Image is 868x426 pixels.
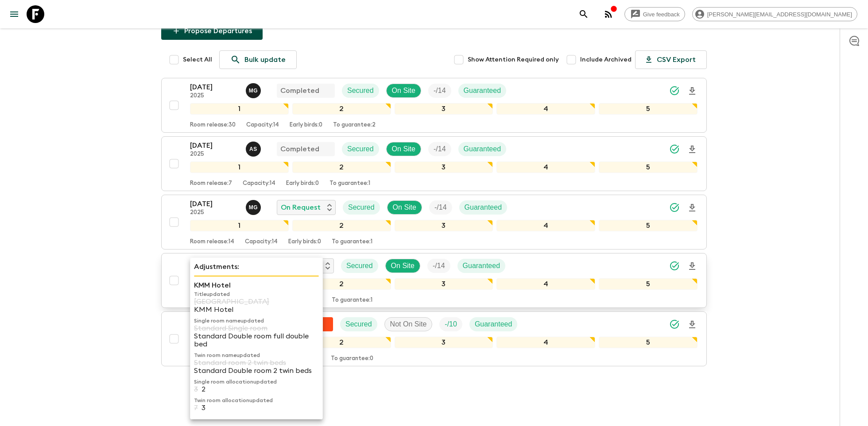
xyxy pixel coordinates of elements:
p: Guaranteed [475,319,512,330]
div: 5 [599,278,697,290]
p: Completed [280,144,319,154]
p: On Request [281,202,321,213]
div: 5 [599,337,697,348]
p: Room release: 7 [190,180,232,187]
div: 5 [599,161,697,173]
p: 7 [194,404,198,412]
div: Trip Fill [427,259,450,273]
p: M G [249,204,258,211]
p: Standard Double room 2 twin beds [194,367,319,375]
p: KMM Hotel [194,280,319,291]
div: 2 [292,103,391,115]
p: 3 [201,404,205,412]
p: Single room allocation updated [194,378,319,385]
div: 1 [190,220,289,231]
p: Capacity: 14 [243,180,275,187]
svg: Synced Successfully [669,85,680,96]
div: 1 [190,103,289,115]
div: 3 [395,161,493,173]
span: Mariam Gabichvadze [246,86,263,93]
svg: Download Onboarding [687,319,697,330]
button: Propose Departures [161,22,263,40]
div: 4 [496,337,595,348]
span: Ana Sikharulidze [246,144,263,151]
svg: Synced Successfully [669,261,680,271]
p: [DATE] [190,257,239,268]
div: 1 [190,161,289,173]
span: [PERSON_NAME][EMAIL_ADDRESS][DOMAIN_NAME] [702,11,857,18]
p: To guarantee: 2 [333,122,376,129]
p: To guarantee: 0 [331,355,373,362]
svg: Synced Successfully [669,144,680,154]
p: Completed [280,85,319,96]
p: Capacity: 14 [246,122,279,129]
p: 2025 [190,151,239,158]
p: To guarantee: 1 [329,180,370,187]
p: Room release: 30 [190,122,236,129]
p: Guaranteed [463,261,500,271]
p: Early birds: 0 [286,180,319,187]
span: Give feedback [638,11,685,18]
div: 2 [292,220,391,231]
p: [GEOGRAPHIC_DATA] [194,298,319,306]
button: menu [5,5,23,23]
p: [DATE] [190,140,239,151]
p: Twin room allocation updated [194,397,319,404]
p: Standard Single room [194,324,319,332]
p: 2 [201,385,205,393]
p: On Site [393,202,416,213]
span: Include Archived [580,55,632,64]
button: search adventures [575,5,593,23]
p: KMM Hotel [194,306,319,314]
svg: Synced Successfully [669,319,680,330]
p: - / 14 [434,144,446,154]
p: Single room name updated [194,317,319,324]
div: 3 [395,337,493,348]
p: 2025 [190,92,239,100]
p: - / 10 [445,319,457,330]
div: 4 [496,220,595,231]
p: Guaranteed [464,85,501,96]
p: On Site [392,85,415,96]
div: Trip Fill [429,200,452,215]
div: 3 [395,278,493,290]
p: Secured [345,319,372,330]
div: Trip Fill [428,84,451,98]
p: - / 14 [434,202,447,213]
p: Secured [347,85,374,96]
p: 2025 [190,209,239,216]
p: To guarantee: 1 [332,238,372,246]
div: 2 [292,161,391,173]
p: Early birds: 0 [288,238,321,246]
svg: Download Onboarding [687,86,697,96]
div: 2 [292,337,391,348]
svg: Download Onboarding [687,261,697,272]
button: CSV Export [635,50,707,69]
p: Early birds: 0 [290,122,322,129]
div: 4 [496,278,595,290]
div: 3 [395,103,493,115]
p: Secured [346,261,373,271]
svg: Download Onboarding [687,144,697,155]
svg: Synced Successfully [669,202,680,213]
p: 3 [194,385,198,393]
span: Select All [183,55,212,64]
div: Trip Fill [439,317,462,331]
p: Secured [347,144,374,154]
p: On Site [391,261,415,271]
p: Twin room name updated [194,352,319,359]
svg: Download Onboarding [687,203,697,213]
p: Room release: 14 [190,238,234,246]
div: 2 [292,278,391,290]
p: Capacity: 14 [245,238,278,246]
div: 5 [599,103,697,115]
p: [DATE] [190,82,239,92]
p: Bulk update [244,54,286,65]
p: Guaranteed [465,202,502,213]
p: - / 14 [433,261,445,271]
p: On Site [392,144,415,154]
p: To guarantee: 1 [332,297,372,304]
p: Title updated [194,291,319,298]
div: 3 [395,220,493,231]
p: Adjustments: [194,261,319,272]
